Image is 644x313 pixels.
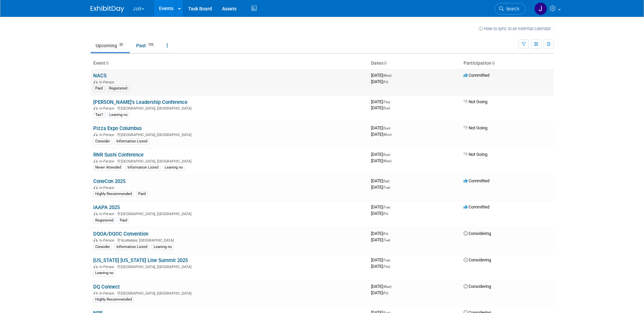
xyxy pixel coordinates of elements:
span: (Wed) [383,285,391,289]
div: Information Listed [114,244,149,250]
span: - [389,231,390,236]
a: NACS [93,73,107,79]
span: [DATE] [371,132,391,137]
a: DQ Connect [93,284,120,290]
div: Leaning no [107,112,129,118]
a: Past103 [131,39,160,52]
span: [DATE] [371,231,390,236]
span: - [391,99,392,104]
div: Paid [118,217,129,224]
span: In-Person [99,265,116,269]
a: [PERSON_NAME]'s Leadership Conference [93,99,187,105]
span: (Mon) [383,133,391,136]
span: [DATE] [371,105,390,110]
span: - [391,257,392,262]
span: (Wed) [383,74,391,77]
span: (Tue) [383,258,390,262]
a: How to sync to an external calendar... [479,26,553,31]
div: Highly Recommended [93,191,134,197]
div: Consider [93,244,112,250]
div: [GEOGRAPHIC_DATA], [GEOGRAPHIC_DATA] [93,264,366,269]
span: Considering [464,257,491,262]
div: Paid [136,191,148,197]
span: (Sun) [383,153,390,156]
img: In-Person Event [94,238,98,242]
span: (Tue) [383,186,390,189]
div: Information Listed [114,138,149,144]
a: Upcoming20 [91,39,130,52]
span: [DATE] [371,99,392,104]
div: Leaning no [93,270,115,276]
th: Participation [461,58,553,69]
span: (Wed) [383,159,391,163]
span: In-Person [99,133,116,137]
div: Never Attended [93,165,123,171]
span: - [392,284,393,289]
div: Paid [93,85,105,91]
div: Tax? [93,112,105,118]
span: [DATE] [371,284,393,289]
div: [GEOGRAPHIC_DATA], [GEOGRAPHIC_DATA] [93,158,366,164]
span: (Fri) [383,232,388,236]
th: Dates [368,58,461,69]
span: (Thu) [383,100,390,104]
span: [DATE] [371,211,388,216]
span: - [391,152,392,157]
span: In-Person [99,106,116,111]
span: 20 [117,42,125,47]
a: Sort by Start Date [383,60,387,66]
div: Leaning no [152,244,174,250]
span: - [391,204,392,209]
div: Registered [107,85,129,91]
span: Considering [464,284,491,289]
span: Not Going [464,125,487,130]
div: [GEOGRAPHIC_DATA], [GEOGRAPHIC_DATA] [93,132,366,137]
span: (Tue) [383,205,390,209]
span: In-Person [99,212,116,216]
img: In-Person Event [94,265,98,268]
span: - [390,178,391,183]
img: In-Person Event [94,291,98,295]
span: In-Person [99,291,116,296]
span: [DATE] [371,204,392,209]
span: Search [504,6,519,11]
span: (Sat) [383,179,389,183]
img: In-Person Event [94,212,98,215]
div: Leaning no [163,165,185,171]
span: Not Going [464,99,487,104]
a: Pizza Expo Columbus [93,125,142,131]
th: Event [91,58,368,69]
img: ExhibitDay [91,6,124,12]
span: In-Person [99,159,116,164]
span: [DATE] [371,73,393,78]
a: Sort by Participation Type [491,60,495,66]
img: In-Person Event [94,186,98,189]
span: - [392,73,393,78]
span: In-Person [99,186,116,190]
span: (Sun) [383,106,390,110]
span: Committed [464,204,489,209]
span: - [391,125,392,130]
span: [DATE] [371,152,392,157]
span: Committed [464,73,489,78]
img: In-Person Event [94,159,98,163]
span: 103 [146,42,155,47]
span: (Thu) [383,265,390,268]
img: In-Person Event [94,80,98,83]
a: Sort by Event Name [105,60,109,66]
span: [DATE] [371,264,390,269]
span: Considering [464,231,491,236]
a: Search [495,3,526,15]
img: Jeshua Anderson [534,2,547,15]
span: [DATE] [371,125,392,130]
img: In-Person Event [94,133,98,136]
a: DQOA/DQOC Convention [93,231,148,237]
span: (Fri) [383,212,388,215]
a: RNR Sushi Conference [93,152,144,158]
span: (Tue) [383,238,390,242]
div: Information Listed [125,165,160,171]
a: IAAPA 2025 [93,204,120,210]
span: [DATE] [371,178,391,183]
div: [GEOGRAPHIC_DATA], [GEOGRAPHIC_DATA] [93,211,366,216]
div: Registered [93,217,115,224]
